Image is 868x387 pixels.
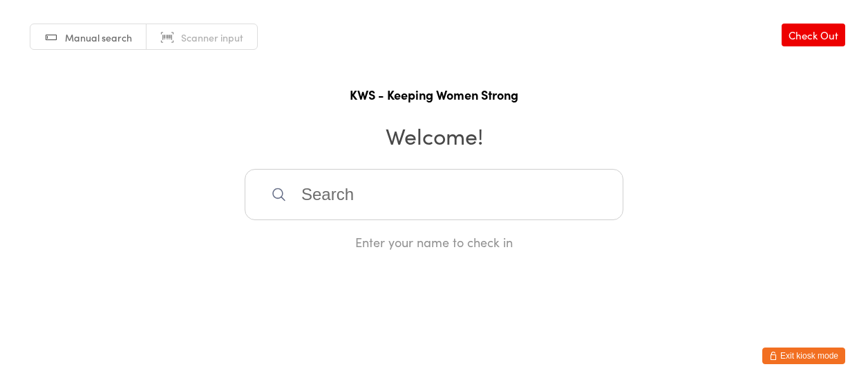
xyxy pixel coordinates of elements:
h2: Welcome! [14,120,854,151]
button: Exit kiosk mode [762,348,845,364]
span: Scanner input [181,30,243,44]
div: Enter your name to check in [245,233,623,251]
span: Manual search [65,30,132,44]
input: Search [245,169,623,220]
h1: KWS - Keeping Women Strong [14,86,854,103]
a: Check Out [782,24,845,46]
